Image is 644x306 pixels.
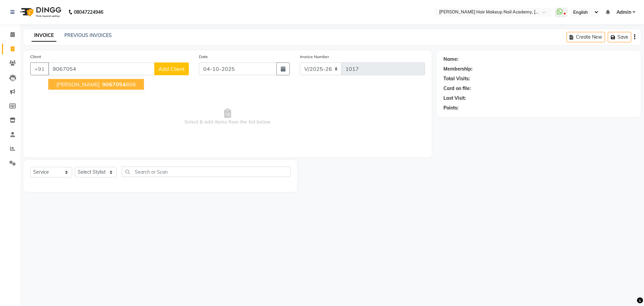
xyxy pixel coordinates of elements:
[74,3,103,21] b: 08047224946
[56,81,100,88] span: [PERSON_NAME]
[616,9,631,16] span: Admin
[32,30,56,42] a: INVOICE
[608,32,631,42] button: Save
[443,65,473,73] div: Membership:
[30,62,49,75] button: +91
[199,54,208,60] label: Date
[158,65,185,72] span: Add Client
[443,75,470,82] div: Total Visits:
[17,3,63,21] img: logo
[30,83,425,150] span: Select & add items from the list below
[443,85,471,92] div: Card on file:
[102,81,126,88] span: 9067054
[122,167,290,177] input: Search or Scan
[443,56,459,63] div: Name:
[567,32,605,42] button: Create New
[443,104,459,112] div: Points:
[443,95,466,102] div: Last Visit:
[300,54,329,60] label: Invoice Number
[64,32,112,38] a: PREVIOUS INVOICES
[154,62,189,75] button: Add Client
[48,62,155,75] input: Search by Name/Mobile/Email/Code
[101,81,136,88] ngb-highlight: 806
[30,54,41,60] label: Client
